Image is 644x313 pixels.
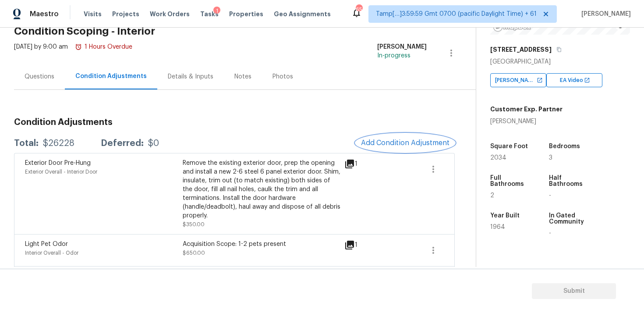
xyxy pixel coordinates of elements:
[549,213,591,225] h5: In Gated Community
[549,230,551,236] span: -
[490,45,552,54] h5: [STREET_ADDRESS]
[490,57,630,66] div: [GEOGRAPHIC_DATA]
[344,159,386,169] div: 1
[14,139,39,148] div: Total:
[376,10,537,18] span: Tamp[…]3:59:59 Gmt 0700 (pacific Daylight Time) + 61
[84,10,102,18] span: Visits
[578,10,631,18] span: [PERSON_NAME]
[183,159,340,220] div: Remove the existing exterior door, prep the opening and install a new 2-6 steel 6 panel exterior ...
[549,175,591,187] h5: Half Bathrooms
[168,72,213,81] div: Details & Inputs
[183,250,205,256] span: $650.00
[356,134,455,152] button: Add Condition Adjustment
[25,72,54,81] div: Questions
[183,222,205,227] span: $350.00
[490,105,563,114] h5: Customer Exp. Partner
[490,143,528,149] h5: Square Foot
[549,143,580,149] h5: Bedrooms
[75,44,132,50] span: 1 Hours Overdue
[183,240,340,249] div: Acquisition Scope: 1-2 pets present
[490,117,563,126] div: [PERSON_NAME]
[495,76,539,85] span: [PERSON_NAME] Video
[490,73,546,87] div: [PERSON_NAME] Video
[377,43,427,51] div: [PERSON_NAME]
[25,241,68,247] span: Light Pet Odor
[148,139,159,148] div: $0
[490,155,506,161] span: 2034
[14,27,476,36] h2: Condition Scoping - Interior
[101,139,144,148] div: Deferred:
[213,7,220,15] div: 1
[25,160,91,166] span: Exterior Door Pre-Hung
[150,10,190,18] span: Work Orders
[490,175,532,187] h5: Full Bathrooms
[377,53,410,59] span: In-progress
[25,250,78,256] span: Interior Overall - Odor
[361,139,449,147] span: Add Condition Adjustment
[537,77,543,83] img: Open In New Icon
[30,10,59,18] span: Maestro
[549,192,551,199] span: -
[43,139,74,148] div: $26228
[555,46,563,53] button: Copy Address
[14,118,455,127] h3: Condition Adjustments
[356,5,362,14] div: 659
[200,11,219,17] span: Tasks
[272,72,293,81] div: Photos
[274,10,331,18] span: Geo Assignments
[344,240,386,250] div: 1
[549,155,552,161] span: 3
[234,72,251,81] div: Notes
[75,72,147,81] div: Condition Adjustments
[560,76,587,85] span: EA Video
[490,224,505,230] span: 1964
[25,169,97,174] span: Exterior Overall - Interior Door
[112,10,139,18] span: Projects
[490,213,520,219] h5: Year Built
[229,10,263,18] span: Properties
[490,192,494,199] span: 2
[14,43,132,64] div: [DATE] by 9:00 am
[584,77,590,83] img: Open In New Icon
[546,73,602,87] div: EA Video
